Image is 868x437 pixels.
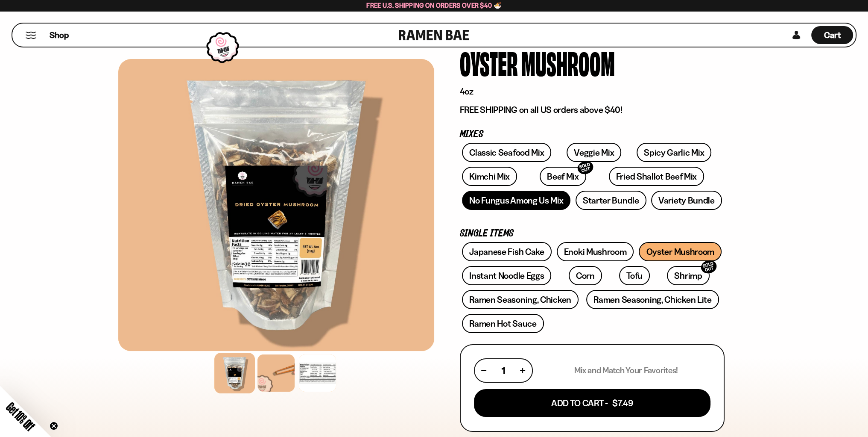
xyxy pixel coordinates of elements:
p: Mix and Match Your Favorites! [574,365,678,376]
p: FREE SHIPPING on all US orders above $40! [460,104,725,115]
a: No Fungus Among Us Mix [462,191,570,210]
div: Oyster [460,47,518,79]
a: Shop [50,26,69,44]
a: Variety Bundle [651,191,722,210]
a: Tofu [619,266,650,285]
a: Kimchi Mix [462,167,517,186]
a: Corn [569,266,602,285]
button: Add To Cart - $7.49 [474,389,710,417]
p: 4oz [460,86,725,97]
div: Mushroom [521,47,615,79]
a: Ramen Hot Sauce [462,314,544,333]
a: Classic Seafood Mix [462,143,551,162]
a: Ramen Seasoning, Chicken Lite [586,290,719,309]
a: Fried Shallot Beef Mix [609,167,704,186]
a: ShrimpSOLD OUT [667,266,709,285]
div: SOLD OUT [699,259,718,275]
span: Free U.S. Shipping on Orders over $40 🍜 [366,1,502,9]
a: Starter Bundle [576,191,646,210]
button: Mobile Menu Trigger [25,32,37,39]
p: Single Items [460,230,725,238]
a: Instant Noodle Eggs [462,266,551,285]
a: Ramen Seasoning, Chicken [462,290,579,309]
a: Cart [811,24,853,47]
div: SOLD OUT [576,159,595,176]
button: Close teaser [50,422,58,430]
span: Get 10% Off [4,400,37,433]
a: Spicy Garlic Mix [637,143,711,162]
span: Shop [50,30,69,41]
a: Enoki Mushroom [557,242,634,261]
span: 1 [501,365,505,376]
a: Beef MixSOLD OUT [540,167,586,186]
a: Japanese Fish Cake [462,242,552,261]
p: Mixes [460,130,725,139]
a: Veggie Mix [567,143,621,162]
span: Cart [824,30,841,40]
